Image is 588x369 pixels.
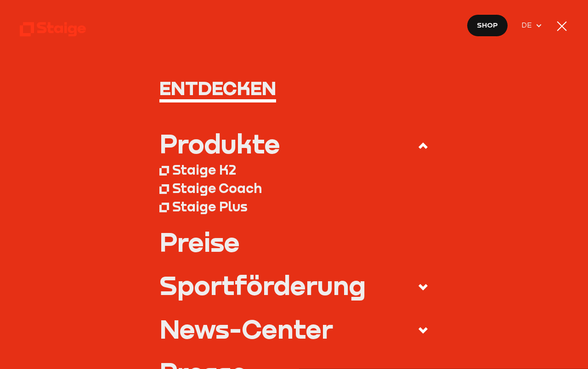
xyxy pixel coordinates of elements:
div: Produkte [159,131,280,157]
a: Staige Plus [159,198,429,216]
span: DE [521,19,535,31]
a: Staige K2 [159,161,429,179]
a: Staige Coach [159,179,429,198]
span: Shop [477,19,498,31]
div: Staige Coach [172,180,262,197]
a: Preise [159,229,429,255]
div: Staige Plus [172,199,248,215]
div: News-Center [159,316,333,342]
a: Shop [467,14,509,36]
div: Staige K2 [172,162,236,178]
div: Sportförderung [159,272,366,298]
